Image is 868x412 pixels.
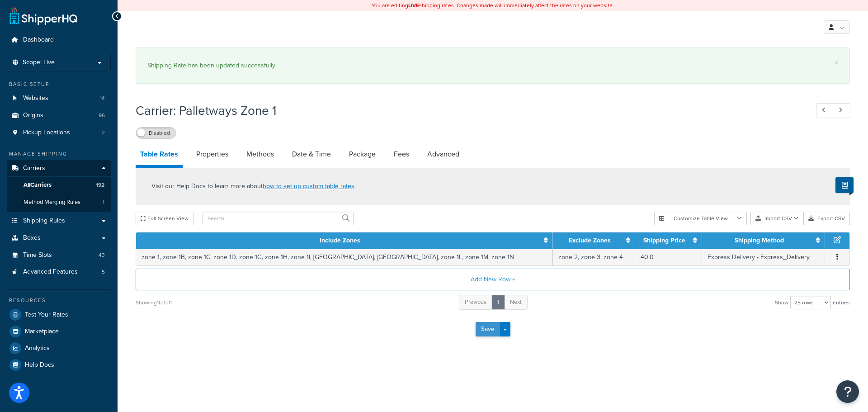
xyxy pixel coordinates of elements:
li: Method Merging Rules [7,194,111,211]
a: Table Rates [136,143,183,168]
a: Next Record [833,103,850,118]
td: zone 2, zone 3, zone 4 [553,249,635,265]
button: Import CSV [750,212,804,225]
b: LIVE [408,1,419,9]
td: zone 1, zone 1B, zone 1C, zone 1D, zone 1G, zone 1H, zone 1I, [GEOGRAPHIC_DATA], [GEOGRAPHIC_DATA... [136,249,553,265]
div: Basic Setup [7,81,111,88]
div: Shipping Rate has been updated successfully [147,59,838,72]
span: 43 [99,251,105,259]
li: Carriers [7,160,111,212]
a: Package [344,143,380,165]
span: 2 [102,129,105,137]
a: Help Docs [7,357,111,373]
a: Method Merging Rules1 [7,194,111,211]
a: Marketplace [7,323,111,340]
li: Origins [7,107,111,124]
a: Advanced [423,143,464,165]
li: Pickup Locations [7,124,111,141]
span: 14 [100,95,105,102]
button: Open Resource Center [836,380,859,403]
a: Shipping Price [643,236,685,245]
li: Advanced Features [7,264,111,280]
span: Dashboard [23,36,54,44]
a: Origins96 [7,107,111,124]
a: Analytics [7,340,111,356]
a: Carriers [7,160,111,177]
button: Full Screen View [136,212,193,225]
a: Shipping Method [735,236,784,245]
span: Origins [23,112,43,119]
span: 192 [96,181,104,189]
a: 1 [491,295,505,310]
span: Boxes [23,234,41,242]
a: Advanced Features5 [7,264,111,280]
div: Showing 1 to 1 of 1 [136,296,172,309]
a: Next [504,295,528,310]
li: Time Slots [7,247,111,264]
span: Analytics [25,345,50,352]
label: Disabled [136,128,176,138]
td: Express Delivery - Express_Delivery [702,249,825,265]
a: Dashboard [7,32,111,48]
a: Boxes [7,230,111,246]
span: Time Slots [23,251,52,259]
span: entries [833,296,850,309]
a: Websites14 [7,90,111,107]
a: Fees [389,143,414,165]
a: Time Slots43 [7,247,111,264]
div: Manage Shipping [7,150,111,158]
button: Save [476,322,500,336]
span: 5 [102,268,105,276]
span: Previous [465,298,486,306]
a: Test Your Rates [7,307,111,323]
a: Pickup Locations2 [7,124,111,141]
a: Date & Time [288,143,335,165]
span: 1 [103,199,104,206]
a: Properties [192,143,233,165]
span: Websites [23,95,48,102]
a: Previous [459,295,492,310]
button: Customize Table View [654,212,747,225]
span: Scope: Live [23,59,55,66]
span: Show [775,296,788,309]
span: Advanced Features [23,268,78,276]
span: Marketplace [25,328,59,336]
button: Show Help Docs [835,177,854,193]
span: Method Merging Rules [24,199,80,206]
a: × [835,59,838,66]
span: Help Docs [25,361,54,369]
input: Search [203,212,354,225]
span: All Carriers [24,181,52,189]
td: 40.0 [635,249,702,265]
a: AllCarriers192 [7,177,111,194]
div: Resources [7,297,111,304]
button: Add New Row + [136,269,850,290]
p: Visit our Help Docs to learn more about . [151,181,356,191]
span: Pickup Locations [23,129,70,137]
a: Shipping Rules [7,213,111,229]
a: Methods [242,143,278,165]
a: Include Zones [320,236,360,245]
span: Next [510,298,522,306]
span: Shipping Rules [23,217,65,225]
li: Websites [7,90,111,107]
a: how to set up custom table rates [263,181,354,191]
span: Test Your Rates [25,311,68,319]
span: 96 [99,112,105,119]
h1: Carrier: Palletways Zone 1 [136,102,799,119]
button: Export CSV [804,212,850,225]
a: Previous Record [816,103,834,118]
a: Exclude Zones [569,236,611,245]
span: Carriers [23,165,45,172]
